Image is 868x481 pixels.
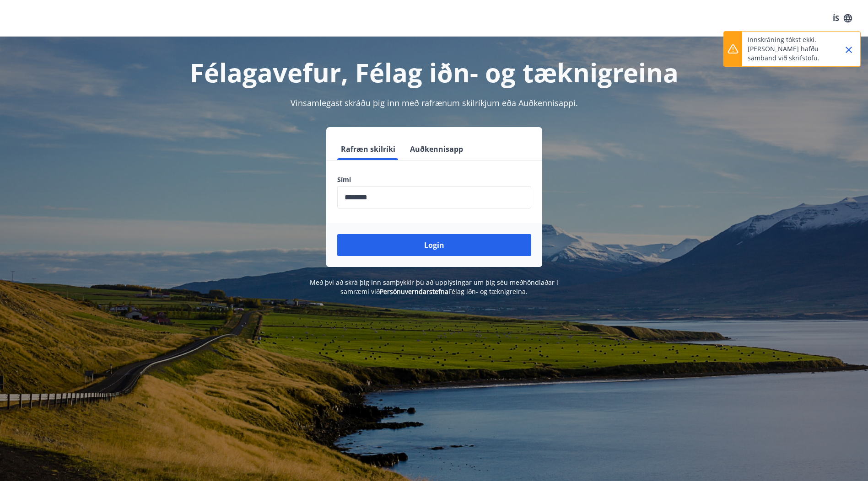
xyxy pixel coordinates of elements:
[310,278,558,296] span: Með því að skrá þig inn samþykkir þú að upplýsingar um þig séu meðhöndlaðar í samræmi við Félag i...
[116,55,753,90] h1: Félagavefur, Félag iðn- og tæknigreina
[337,175,531,184] label: Sími
[841,42,857,58] button: Close
[380,287,448,296] a: Persónuverndarstefna
[337,138,399,160] button: Rafræn skilríki
[406,138,467,160] button: Auðkennisapp
[337,234,531,256] button: Login
[748,35,828,63] p: Innskráning tókst ekki. [PERSON_NAME] hafðu samband við skrifstofu.
[291,97,578,108] span: Vinsamlegast skráðu þig inn með rafrænum skilríkjum eða Auðkennisappi.
[828,10,857,27] button: ÍS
